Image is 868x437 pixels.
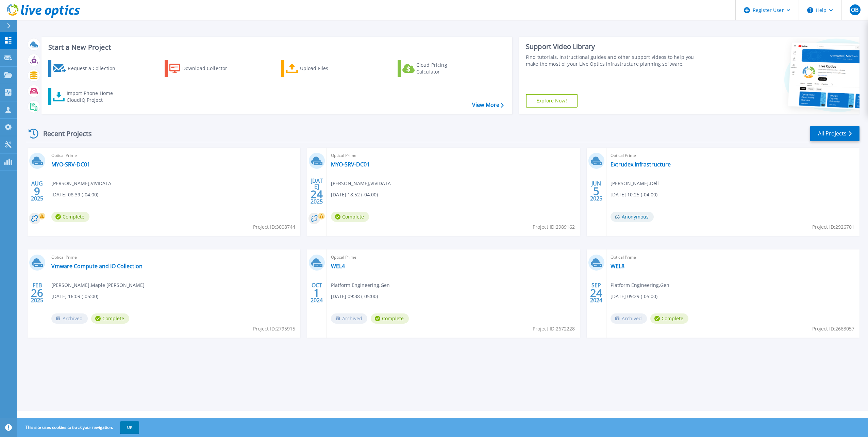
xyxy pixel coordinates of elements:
[91,313,129,324] span: Complete
[331,161,370,168] a: MYO-SRV-DC01
[590,290,602,296] span: 24
[650,313,688,324] span: Complete
[812,223,854,231] span: Project ID: 2926701
[331,191,378,198] span: [DATE] 18:52 (-04:00)
[590,179,603,204] div: JUN 2025
[281,60,357,77] a: Upload Files
[331,152,576,159] span: Optical Prime
[611,212,654,222] span: Anonymous
[51,281,145,289] span: [PERSON_NAME] , Maple [PERSON_NAME]
[398,60,473,77] a: Cloud Pricing Calculator
[51,191,98,198] span: [DATE] 08:39 (-04:00)
[590,280,603,305] div: SEP 2024
[611,180,659,187] span: [PERSON_NAME] , Dell
[31,280,44,305] div: FEB 2025
[533,325,575,333] span: Project ID: 2672228
[611,293,657,300] span: [DATE] 09:29 (-05:00)
[810,126,859,141] a: All Projects
[331,293,378,300] span: [DATE] 09:38 (-05:00)
[19,421,139,434] span: This site uses cookies to track your navigation.
[611,152,855,159] span: Optical Prime
[165,60,240,77] a: Download Collector
[311,191,323,197] span: 24
[611,161,671,168] a: Extrudex Infrastructure
[526,42,702,51] div: Support Video Library
[526,94,578,108] a: Explore Now!
[331,281,390,289] span: Platform Engineering , Gen
[526,54,702,67] div: Find tutorials, instructional guides and other support videos to help you make the most of your L...
[300,62,354,75] div: Upload Files
[34,188,40,194] span: 9
[611,281,669,289] span: Platform Engineering , Gen
[472,102,504,108] a: View More
[31,179,44,204] div: AUG 2025
[51,254,296,261] span: Optical Prime
[310,179,323,204] div: [DATE] 2025
[611,254,855,261] span: Optical Prime
[68,62,122,75] div: Request a Collection
[48,44,503,51] h3: Start a New Project
[48,60,124,77] a: Request a Collection
[331,254,576,261] span: Optical Prime
[26,125,101,142] div: Recent Projects
[67,90,120,103] div: Import Phone Home CloudIQ Project
[851,7,858,13] span: OB
[331,180,391,187] span: [PERSON_NAME] , VIVIDATA
[611,191,657,198] span: [DATE] 10:25 (-04:00)
[611,263,624,270] a: WEL8
[314,290,320,296] span: 1
[51,212,89,222] span: Complete
[31,290,43,296] span: 26
[331,263,345,270] a: WEL4
[51,293,98,300] span: [DATE] 16:09 (-05:00)
[533,223,575,231] span: Project ID: 2989162
[253,325,295,333] span: Project ID: 2795915
[120,421,139,434] button: OK
[51,180,111,187] span: [PERSON_NAME] , VIVIDATA
[611,313,647,324] span: Archived
[310,280,323,305] div: OCT 2024
[51,313,88,324] span: Archived
[331,313,367,324] span: Archived
[416,62,471,75] div: Cloud Pricing Calculator
[812,325,854,333] span: Project ID: 2663057
[182,62,237,75] div: Download Collector
[51,152,296,159] span: Optical Prime
[253,223,295,231] span: Project ID: 3008744
[593,188,599,194] span: 5
[331,212,369,222] span: Complete
[51,263,143,270] a: Vmware Compute and IO Collection
[51,161,90,168] a: MYO-SRV-DC01
[371,313,409,324] span: Complete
